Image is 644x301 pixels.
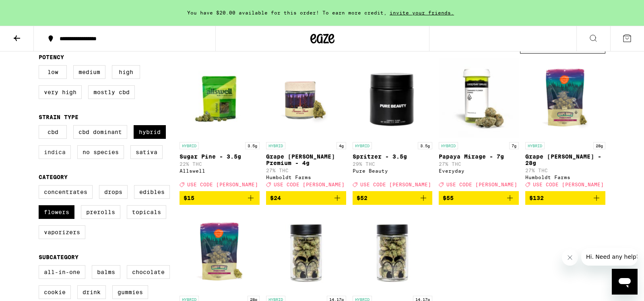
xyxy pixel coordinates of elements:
label: Mostly CBD [88,85,135,99]
label: Indica [39,145,71,159]
button: Add to bag [266,191,346,205]
p: Grape [PERSON_NAME] Premium - 4g [266,153,346,166]
label: All-In-One [39,265,85,279]
p: HYBRID [180,142,199,149]
img: Pure Beauty - Spritzer Smalls - 14.17g [353,211,433,292]
label: Sativa [130,145,163,159]
label: Chocolate [127,265,170,279]
a: Open page for Grape Runtz Premium - 4g from Humboldt Farms [266,58,346,191]
div: Humboldt Farms [266,175,346,180]
label: Medium [73,65,105,79]
img: Humboldt Farms - Grape Runtz - 28g [525,58,605,138]
div: Allswell [180,168,260,173]
label: CBD Dominant [73,125,127,139]
img: Humboldt Farms - Grape Runtz Premium - 4g [266,58,346,138]
label: Edibles [134,185,170,199]
img: Everyday - Papaya Mirage - 7g [439,58,519,138]
label: Balms [92,265,120,279]
label: Flowers [39,205,74,219]
img: Pure Beauty - Bermuda Triangle Smalls - 14.17g [266,211,346,292]
p: Spritzer - 3.5g [353,153,433,160]
label: High [112,65,140,79]
label: Hybrid [134,125,166,139]
label: No Species [77,145,124,159]
span: USE CODE [PERSON_NAME] [274,182,345,187]
img: Pure Beauty - Spritzer - 3.5g [353,58,433,138]
span: invite your friends. [387,10,457,15]
p: HYBRID [266,142,285,149]
p: 4g [336,142,346,149]
p: Sugar Pine - 3.5g [180,153,260,160]
img: Allswell - Sugar Pine - 3.5g [180,58,260,138]
a: Open page for Spritzer - 3.5g from Pure Beauty [353,58,433,191]
legend: Strain Type [39,114,78,120]
label: Cookie [39,285,71,299]
a: Open page for Papaya Mirage - 7g from Everyday [439,58,519,191]
a: Open page for Sugar Pine - 3.5g from Allswell [180,58,260,191]
img: Humboldt Farms - Slurty Mintz - 28g [180,211,260,292]
label: Low [39,65,67,79]
div: Humboldt Farms [525,175,605,180]
span: $132 [529,195,544,201]
label: Gummies [112,285,148,299]
legend: Category [39,174,68,180]
label: Very High [39,85,82,99]
label: Vaporizers [39,225,85,239]
label: Concentrates [39,185,93,199]
span: $55 [443,195,454,201]
legend: Subcategory [39,254,78,260]
p: 29% THC [353,161,433,167]
label: CBD [39,125,67,139]
label: Prerolls [81,205,120,219]
p: HYBRID [439,142,458,149]
span: USE CODE [PERSON_NAME] [533,182,604,187]
p: 28g [593,142,605,149]
button: Add to bag [439,191,519,205]
label: Drops [99,185,128,199]
span: You have $20.00 available for this order! To earn more credit, [187,10,387,15]
legend: Potency [39,54,64,60]
button: Add to bag [180,191,260,205]
span: Hi. Need any help? [5,6,58,12]
div: Pure Beauty [353,168,433,173]
span: USE CODE [PERSON_NAME] [446,182,517,187]
p: 3.5g [245,142,260,149]
iframe: Close message [562,249,578,266]
span: USE CODE [PERSON_NAME] [360,182,431,187]
p: HYBRID [353,142,372,149]
iframe: Button to launch messaging window [612,269,638,295]
p: 27% THC [439,161,519,167]
p: HYBRID [525,142,545,149]
button: Add to bag [525,191,605,205]
p: 3.5g [418,142,432,149]
p: 27% THC [266,168,346,173]
label: Topicals [127,205,166,219]
label: Drink [77,285,106,299]
span: USE CODE [PERSON_NAME] [187,182,258,187]
iframe: Message from company [581,248,638,266]
p: 7g [509,142,519,149]
div: Everyday [439,168,519,173]
span: $52 [357,195,367,201]
p: Papaya Mirage - 7g [439,153,519,160]
p: 27% THC [525,168,605,173]
a: Open page for Grape Runtz - 28g from Humboldt Farms [525,58,605,191]
p: 22% THC [180,161,260,167]
span: $24 [270,195,281,201]
span: $15 [184,195,194,201]
p: Grape [PERSON_NAME] - 28g [525,153,605,166]
button: Add to bag [353,191,433,205]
